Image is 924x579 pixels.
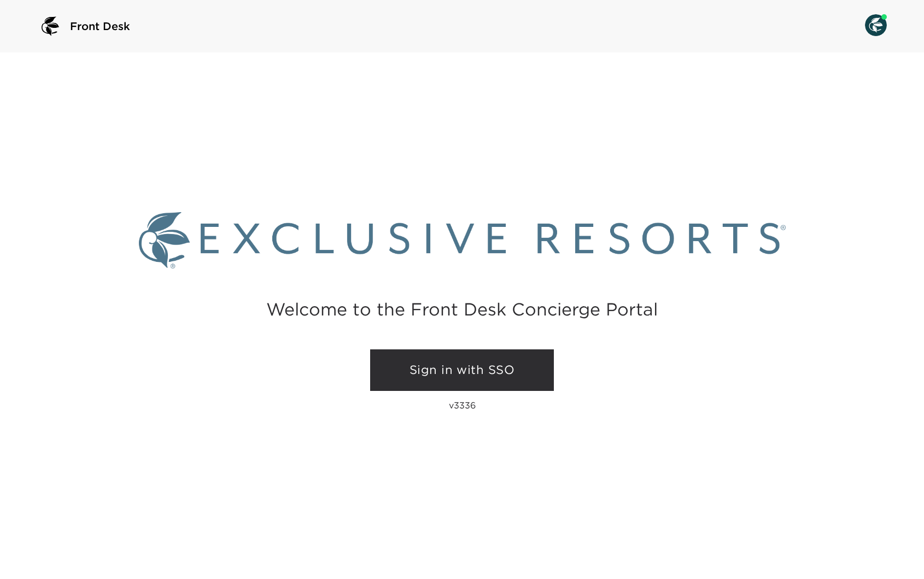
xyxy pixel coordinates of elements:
[70,19,130,34] span: Front Desk
[266,301,658,318] h2: Welcome to the Front Desk Concierge Portal
[139,212,786,268] img: Exclusive Resorts logo
[865,14,887,36] img: User
[370,349,554,391] a: Sign in with SSO
[449,400,476,411] p: v3336
[37,13,63,39] img: logo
